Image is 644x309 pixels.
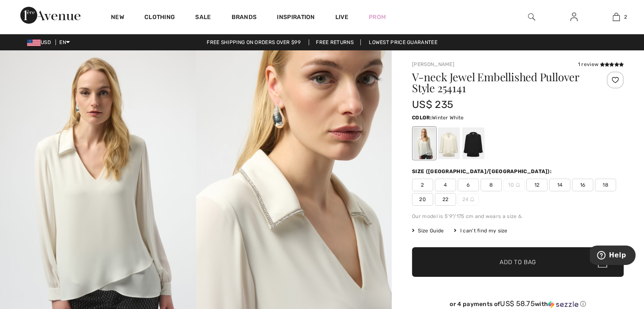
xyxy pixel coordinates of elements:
[570,12,578,22] img: My Info
[595,179,616,191] span: 18
[412,193,433,206] span: 20
[595,12,637,22] a: 2
[27,39,41,46] img: US Dollar
[412,300,624,308] div: or 4 payments of with
[526,179,547,191] span: 12
[438,127,460,159] div: Birch
[59,39,70,45] span: EN
[500,299,535,308] span: US$ 58.75
[503,179,525,191] span: 10
[144,14,175,22] a: Clothing
[500,258,536,267] span: Add to Bag
[528,12,535,22] img: search the website
[590,246,636,267] iframe: Opens a widget where you can find more information
[335,13,348,22] a: Live
[564,12,584,22] a: Sign In
[195,14,211,22] a: Sale
[516,183,520,187] img: ring-m.svg
[458,193,479,206] span: 24
[412,227,444,235] span: Size Guide
[412,247,624,277] button: Add to Bag
[432,115,464,121] span: Winter White
[362,39,444,45] a: Lowest Price Guarantee
[548,301,578,308] img: Sezzle
[470,197,474,201] img: ring-m.svg
[624,13,627,21] span: 2
[412,72,589,94] h1: V-neck Jewel Embellished Pullover Style 254141
[413,127,435,159] div: Winter White
[454,227,507,235] div: I can't find my size
[20,7,80,24] img: 1ère Avenue
[412,212,624,220] div: Our model is 5'9"/175 cm and wears a size 6.
[412,61,454,67] a: [PERSON_NAME]
[458,179,479,191] span: 6
[200,39,307,45] a: Free shipping on orders over $99
[277,14,315,22] span: Inspiration
[232,14,257,22] a: Brands
[412,115,432,121] span: Color:
[111,14,124,22] a: New
[435,179,456,191] span: 4
[435,193,456,206] span: 22
[572,179,593,191] span: 16
[412,99,453,110] span: US$ 235
[578,61,624,68] div: 1 review
[309,39,361,45] a: Free Returns
[412,179,433,191] span: 2
[412,168,553,175] div: Size ([GEOGRAPHIC_DATA]/[GEOGRAPHIC_DATA]):
[369,13,386,22] a: Prom
[462,127,484,159] div: Black
[549,179,570,191] span: 14
[481,179,502,191] span: 8
[613,12,620,22] img: My Bag
[27,39,54,45] span: USD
